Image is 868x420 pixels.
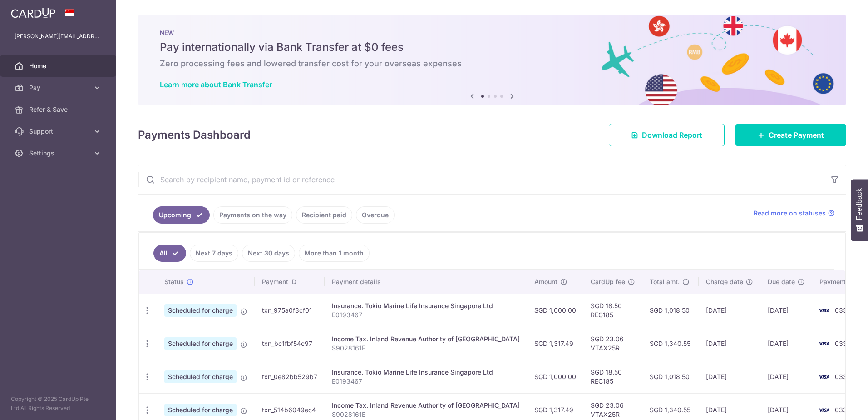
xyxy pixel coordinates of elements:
[760,327,812,360] td: [DATE]
[754,209,835,218] a: Read more on statuses
[213,206,292,224] a: Payments on the way
[332,368,520,377] div: Insurance. Tokio Marine Life Insurance Singapore Ltd
[583,294,642,327] td: SGD 18.50 REC185
[769,130,824,140] span: Create Payment
[296,206,352,224] a: Recipient paid
[160,58,824,69] h6: Zero processing fees and lowered transfer cost for your overseas expenses
[138,127,251,143] h4: Payments Dashboard
[642,360,699,393] td: SGD 1,018.50
[11,7,55,18] img: CardUp
[527,294,583,327] td: SGD 1,000.00
[534,277,557,286] span: Amount
[29,105,89,114] span: Refer & Save
[160,40,824,55] h5: Pay internationally via Bank Transfer at $0 fees
[332,344,520,353] p: S9028161E
[255,360,325,393] td: txn_0e82bb529b7
[760,360,812,393] td: [DATE]
[160,80,272,89] a: Learn more about Bank Transfer
[815,371,833,382] img: Bank Card
[699,360,760,393] td: [DATE]
[332,310,520,320] p: E0193467
[855,188,863,220] span: Feedback
[609,124,725,146] a: Download Report
[650,277,680,286] span: Total amt.
[356,206,395,224] a: Overdue
[527,360,583,393] td: SGD 1,000.00
[332,335,520,344] div: Income Tax. Inland Revenue Authority of [GEOGRAPHIC_DATA]
[255,327,325,360] td: txn_bc1fbf54c97
[735,124,846,146] a: Create Payment
[835,340,851,347] span: 0336
[29,83,89,92] span: Pay
[164,337,237,350] span: Scheduled for charge
[299,245,370,262] a: More than 1 month
[835,373,851,380] span: 0336
[815,405,833,415] img: Bank Card
[255,270,325,294] th: Payment ID
[255,294,325,327] td: txn_975a0f3cf01
[138,15,846,105] img: Bank transfer banner
[332,377,520,386] p: E0193467
[332,401,520,410] div: Income Tax. Inland Revenue Authority of [GEOGRAPHIC_DATA]
[164,277,184,286] span: Status
[706,277,743,286] span: Charge date
[153,245,186,262] a: All
[325,270,527,294] th: Payment details
[815,338,833,349] img: Bank Card
[760,294,812,327] td: [DATE]
[768,277,795,286] span: Due date
[29,149,89,158] span: Settings
[591,277,625,286] span: CardUp fee
[153,206,210,224] a: Upcoming
[29,127,89,136] span: Support
[164,404,237,416] span: Scheduled for charge
[138,165,824,194] input: Search by recipient name, payment id or reference
[642,130,702,140] span: Download Report
[835,306,851,314] span: 0336
[164,370,237,383] span: Scheduled for charge
[15,32,102,41] p: [PERSON_NAME][EMAIL_ADDRESS][DOMAIN_NAME]
[851,179,868,241] button: Feedback - Show survey
[190,245,238,262] a: Next 7 days
[699,294,760,327] td: [DATE]
[332,301,520,310] div: Insurance. Tokio Marine Life Insurance Singapore Ltd
[583,360,642,393] td: SGD 18.50 REC185
[754,209,826,218] span: Read more on statuses
[29,61,89,70] span: Home
[699,327,760,360] td: [DATE]
[164,304,237,317] span: Scheduled for charge
[835,406,851,414] span: 0336
[642,327,699,360] td: SGD 1,340.55
[642,294,699,327] td: SGD 1,018.50
[160,29,824,36] p: NEW
[242,245,295,262] a: Next 30 days
[527,327,583,360] td: SGD 1,317.49
[332,410,520,419] p: S9028161E
[583,327,642,360] td: SGD 23.06 VTAX25R
[815,305,833,316] img: Bank Card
